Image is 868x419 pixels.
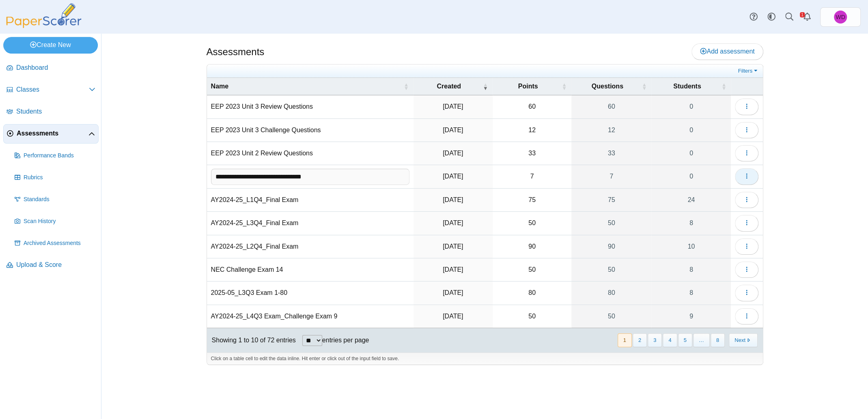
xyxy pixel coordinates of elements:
[322,337,369,344] label: entries per page
[11,212,99,231] a: Scan History
[651,165,731,188] a: 0
[3,58,99,78] a: Dashboard
[493,95,571,118] td: 60
[798,8,816,26] a: Alerts
[736,67,761,75] a: Filters
[11,168,99,187] a: Rubrics
[651,235,731,258] a: 10
[571,235,651,258] a: 90
[443,219,463,226] time: Jun 23, 2025 at 1:40 PM
[729,333,758,347] button: Next
[211,83,229,90] span: Name
[721,78,726,95] span: Students : Activate to sort
[834,11,847,24] span: Wesley Dingman
[16,107,95,116] span: Students
[404,78,409,95] span: Name : Activate to sort
[711,333,725,347] button: 8
[571,165,651,188] a: 7
[651,142,731,165] a: 0
[571,95,651,118] a: 60
[24,196,95,204] span: Standards
[493,142,571,165] td: 33
[3,102,99,122] a: Students
[571,258,651,281] a: 50
[493,305,571,328] td: 50
[651,119,731,142] a: 0
[518,83,538,90] span: Points
[443,127,463,133] time: Sep 4, 2025 at 6:25 PM
[592,83,623,90] span: Questions
[11,190,99,209] a: Standards
[11,146,99,165] a: Performance Bands
[24,217,95,226] span: Scan History
[443,196,463,203] time: Jun 24, 2025 at 1:53 PM
[17,129,88,138] span: Assessments
[633,333,647,347] button: 2
[207,258,414,281] td: NEC Challenge Exam 14
[673,83,701,90] span: Students
[24,174,95,182] span: Rubrics
[207,189,414,212] td: AY2024-25_L1Q4_Final Exam
[493,258,571,281] td: 50
[700,48,754,55] span: Add assessment
[207,281,414,305] td: 2025-05_L3Q3 Exam 1-80
[618,333,632,347] button: 1
[493,189,571,212] td: 75
[651,258,731,281] a: 8
[571,119,651,142] a: 12
[691,43,763,60] a: Add assessment
[443,266,463,273] time: Jun 5, 2025 at 3:10 PM
[443,313,463,320] time: Apr 17, 2025 at 10:50 AM
[207,212,414,235] td: AY2024-25_L3Q4_Final Exam
[443,150,463,157] time: Sep 4, 2025 at 6:25 PM
[3,3,84,28] img: PaperScorer
[24,152,95,160] span: Performance Bands
[16,260,95,269] span: Upload & Score
[443,103,463,110] time: Sep 4, 2025 at 6:26 PM
[16,85,89,94] span: Classes
[207,352,763,365] div: Click on a table cell to edit the data inline. Hit enter or click out of the input field to save.
[651,95,731,118] a: 0
[493,165,571,188] td: 7
[11,234,99,253] a: Archived Assessments
[3,124,99,144] a: Assessments
[3,37,98,53] a: Create New
[663,333,677,347] button: 4
[820,7,861,27] a: Wesley Dingman
[207,95,414,118] td: EEP 2023 Unit 3 Review Questions
[207,45,265,59] h1: Assessments
[207,142,414,165] td: EEP 2023 Unit 2 Review Questions
[437,83,461,90] span: Created
[493,212,571,235] td: 50
[207,119,414,142] td: EEP 2023 Unit 3 Challenge Questions
[3,80,99,100] a: Classes
[3,256,99,275] a: Upload & Score
[207,305,414,328] td: AY2024-25_L4Q3 Exam_Challenge Exam 9
[562,78,566,95] span: Points : Activate to sort
[443,289,463,296] time: May 1, 2025 at 10:42 AM
[443,243,463,250] time: Jun 23, 2025 at 12:52 PM
[571,142,651,165] a: 33
[493,235,571,258] td: 90
[24,239,95,247] span: Archived Assessments
[207,235,414,258] td: AY2024-25_L2Q4_Final Exam
[483,78,488,95] span: Created : Activate to remove sorting
[571,189,651,211] a: 75
[836,14,845,20] span: Wesley Dingman
[493,119,571,142] td: 12
[571,212,651,234] a: 50
[443,173,463,180] time: Sep 4, 2025 at 6:24 PM
[207,328,296,352] div: Showing 1 to 10 of 72 entries
[642,78,646,95] span: Questions : Activate to sort
[678,333,692,347] button: 5
[651,305,731,328] a: 9
[651,212,731,234] a: 8
[651,281,731,304] a: 8
[648,333,662,347] button: 3
[571,305,651,328] a: 50
[651,189,731,211] a: 24
[3,22,84,29] a: PaperScorer
[16,63,95,72] span: Dashboard
[617,333,758,347] nav: pagination
[693,333,710,347] span: …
